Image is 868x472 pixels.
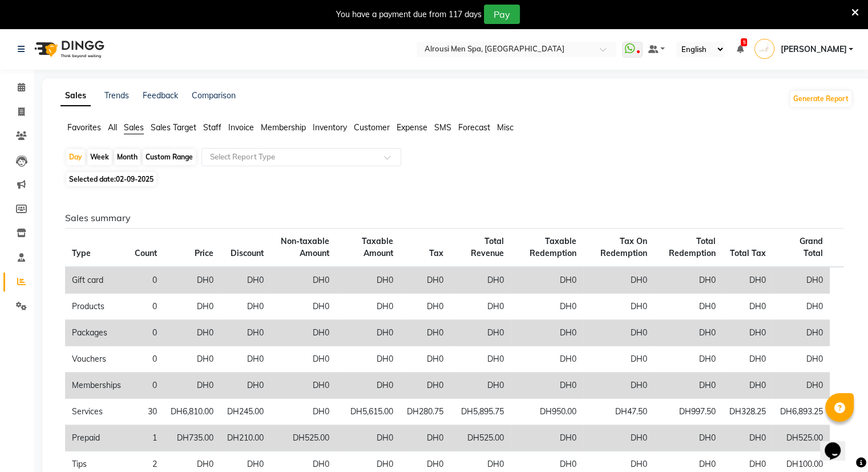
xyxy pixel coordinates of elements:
td: DH0 [400,267,450,294]
td: DH0 [164,346,220,373]
td: DH0 [450,346,511,373]
td: DH0 [654,267,722,294]
td: 0 [128,346,164,373]
td: 0 [128,320,164,346]
td: DH0 [511,425,583,451]
a: 5 [736,44,743,54]
td: DH5,895.75 [450,399,511,425]
span: Taxable Redemption [530,236,576,258]
td: DH0 [722,294,773,320]
span: Sales Target [151,122,196,133]
td: DH0 [336,346,400,373]
td: DH0 [722,320,773,346]
td: DH0 [271,373,336,399]
a: Feedback [143,90,178,101]
td: DH0 [220,294,271,320]
td: DH0 [654,373,722,399]
td: DH0 [450,320,511,346]
span: Membership [261,122,306,133]
span: Discount [231,248,264,258]
div: You have a payment due from 117 days [336,9,482,21]
td: DH0 [450,294,511,320]
td: Prepaid [65,425,128,451]
td: Services [65,399,128,425]
span: Inventory [313,122,347,133]
td: DH0 [336,294,400,320]
td: DH6,893.25 [773,399,830,425]
td: DH47.50 [583,399,654,425]
span: [PERSON_NAME] [780,43,846,55]
td: DH0 [583,294,654,320]
td: DH0 [722,346,773,373]
span: Selected date: [66,172,156,186]
td: DH0 [400,320,450,346]
td: DH0 [220,320,271,346]
h6: Sales summary [65,213,843,223]
td: DH0 [511,294,583,320]
td: Gift card [65,267,128,294]
span: Grand Total [800,236,823,258]
button: Pay [484,5,520,24]
td: DH0 [511,320,583,346]
span: 02-09-2025 [116,175,154,183]
td: DH0 [400,346,450,373]
span: Taxable Amount [362,236,393,258]
td: 30 [128,399,164,425]
td: DH735.00 [164,425,220,451]
td: DH0 [450,373,511,399]
td: DH0 [511,267,583,294]
td: DH0 [583,320,654,346]
td: DH0 [271,294,336,320]
td: DH0 [336,267,400,294]
td: DH280.75 [400,399,450,425]
td: DH6,810.00 [164,399,220,425]
span: Expense [397,122,427,133]
td: 0 [128,294,164,320]
td: DH0 [400,425,450,451]
a: Comparison [192,90,236,101]
td: DH0 [511,346,583,373]
img: steve Ali [754,39,774,59]
td: DH0 [722,267,773,294]
a: Trends [104,90,129,101]
td: DH0 [164,267,220,294]
span: Sales [124,122,144,133]
td: Memberships [65,373,128,399]
td: DH525.00 [271,425,336,451]
button: Generate Report [790,91,851,107]
td: DH0 [773,294,830,320]
td: DH0 [583,346,654,373]
td: DH0 [773,346,830,373]
span: Tax On Redemption [600,236,647,258]
td: DH0 [654,346,722,373]
td: DH0 [164,320,220,346]
td: DH0 [400,294,450,320]
span: Total Revenue [471,236,504,258]
div: Week [87,149,112,165]
span: All [108,122,117,133]
span: Price [195,248,213,258]
td: DH0 [271,399,336,425]
td: DH0 [654,425,722,451]
span: Misc [497,122,514,133]
td: 1 [128,425,164,451]
td: DH0 [336,425,400,451]
span: 5 [741,38,747,46]
td: DH245.00 [220,399,271,425]
td: DH5,615.00 [336,399,400,425]
td: DH0 [722,373,773,399]
td: DH0 [450,267,511,294]
span: Tax [429,248,443,258]
td: DH997.50 [654,399,722,425]
td: DH0 [271,346,336,373]
img: logo [29,33,107,65]
span: Invoice [228,122,254,133]
td: DH0 [583,373,654,399]
span: Favorites [67,122,101,133]
span: Non-taxable Amount [281,236,329,258]
td: DH525.00 [450,425,511,451]
div: Day [66,149,85,165]
td: DH0 [654,320,722,346]
span: Type [72,248,91,258]
td: 0 [128,373,164,399]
